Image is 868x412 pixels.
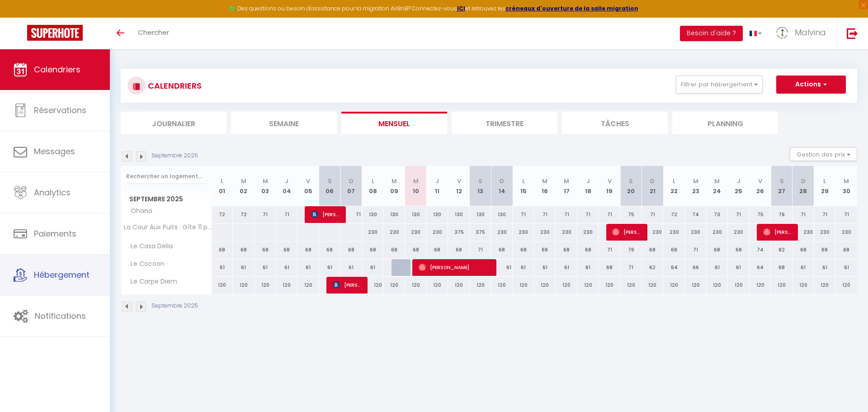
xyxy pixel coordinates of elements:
div: 120 [771,277,793,294]
th: 15 [513,166,534,206]
div: 68 [362,242,384,258]
span: [PERSON_NAME] [763,223,792,241]
div: 375 [448,224,470,241]
div: 130 [427,206,448,223]
a: ICI [457,5,465,12]
div: 71 [513,206,534,223]
span: Malvina [795,27,826,38]
div: 120 [599,277,620,294]
span: Notifications [35,310,86,322]
abbr: L [673,177,675,185]
div: 120 [255,277,276,294]
th: 04 [276,166,297,206]
div: 120 [707,277,728,294]
div: 64 [750,259,771,276]
a: Chercher [131,18,176,49]
abbr: S [328,177,332,185]
abbr: L [372,177,374,185]
div: 61 [513,259,534,276]
div: 120 [470,277,491,294]
div: 120 [728,277,750,294]
div: 71 [599,242,620,258]
abbr: S [780,177,784,185]
span: Calendriers [34,64,80,75]
div: 64 [663,259,685,276]
th: 27 [771,166,793,206]
div: 68 [534,242,556,258]
div: 71 [470,242,491,258]
div: 72 [663,206,685,223]
th: 07 [340,166,362,206]
div: 68 [793,242,814,258]
th: 26 [750,166,771,206]
div: 71 [556,206,577,223]
div: 72 [212,206,233,223]
div: 68 [340,242,362,258]
div: 82 [771,242,793,258]
div: 68 [771,259,793,276]
div: 68 [405,242,427,258]
th: 18 [577,166,599,206]
abbr: D [650,177,655,185]
div: 71 [599,206,620,223]
div: 68 [577,242,599,258]
span: Paiements [34,228,76,239]
div: 230 [534,224,556,241]
th: 01 [212,166,233,206]
div: 61 [362,259,384,276]
div: 68 [383,242,405,258]
div: 230 [427,224,448,241]
div: 68 [728,242,750,258]
th: 09 [383,166,405,206]
span: Ohana [123,206,156,216]
button: Gestion des prix [790,147,857,161]
div: 120 [362,277,384,294]
p: Septembre 2025 [151,302,198,310]
div: 73 [707,206,728,223]
div: 68 [212,242,233,258]
div: 120 [750,277,771,294]
abbr: M [693,177,698,185]
div: 120 [620,277,642,294]
th: 03 [255,166,276,206]
div: 68 [835,242,857,258]
span: Septembre 2025 [121,193,211,206]
div: 120 [835,277,857,294]
div: 61 [340,259,362,276]
div: 230 [642,224,664,241]
div: 61 [297,259,319,276]
strong: créneaux d'ouverture de la salle migration [505,5,638,12]
th: 08 [362,166,384,206]
span: [PERSON_NAME] [419,259,491,276]
abbr: J [435,177,439,185]
abbr: M [542,177,547,185]
div: 230 [383,224,405,241]
div: 61 [577,259,599,276]
span: Réservations [34,104,86,116]
div: 120 [383,277,405,294]
div: 120 [685,277,707,294]
p: Septembre 2025 [151,152,198,160]
div: 230 [362,224,384,241]
div: 62 [642,259,664,276]
div: 130 [383,206,405,223]
div: 61 [814,259,836,276]
div: 71 [835,206,857,223]
div: 71 [276,206,297,223]
div: 68 [427,242,448,258]
abbr: M [241,177,246,185]
div: 375 [470,224,491,241]
div: 68 [599,259,620,276]
th: 23 [685,166,707,206]
li: Tâches [562,112,668,134]
div: 71 [728,206,750,223]
th: 30 [835,166,857,206]
img: Super Booking [27,25,83,41]
abbr: M [714,177,720,185]
div: 120 [427,277,448,294]
a: ... Malvina [769,18,837,49]
span: Chercher [138,28,169,37]
div: 74 [685,206,707,223]
div: 61 [319,259,341,276]
div: 230 [707,224,728,241]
